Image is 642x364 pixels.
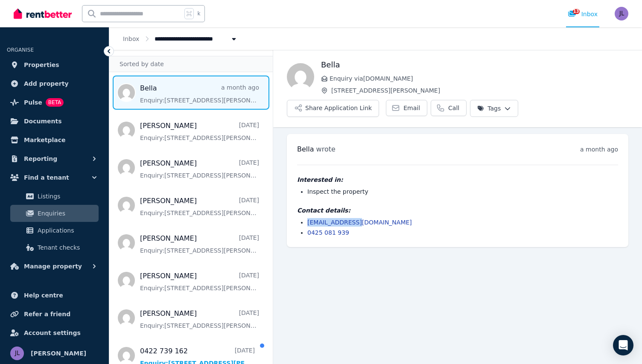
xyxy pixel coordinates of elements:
[7,169,102,186] button: Find a tenant
[109,27,252,50] nav: Breadcrumb
[7,324,102,341] a: Account settings
[386,100,427,116] a: Email
[38,225,95,236] span: Applications
[331,86,628,95] span: [STREET_ADDRESS][PERSON_NAME]
[197,10,200,17] span: k
[10,222,99,239] a: Applications
[568,10,598,18] div: Inbox
[24,290,63,300] span: Help centre
[330,74,628,83] span: Enquiry via [DOMAIN_NAME]
[431,100,467,116] a: Call
[297,145,314,153] span: Bella
[307,219,412,226] a: [EMAIL_ADDRESS][DOMAIN_NAME]
[615,7,628,20] img: John Ly
[123,35,139,42] a: Inbox
[140,309,259,330] a: [PERSON_NAME][DATE]Enquiry:[STREET_ADDRESS][PERSON_NAME].
[477,104,501,113] span: Tags
[38,208,95,218] span: Enquiries
[7,75,102,92] a: Add property
[613,335,633,355] div: Open Intercom Messenger
[46,98,64,107] span: BETA
[24,135,65,145] span: Marketplace
[10,347,24,360] img: John Ly
[38,191,95,201] span: Listings
[24,154,57,164] span: Reporting
[140,83,259,105] a: Bellaa month agoEnquiry:[STREET_ADDRESS][PERSON_NAME].
[14,7,72,20] img: RentBetter
[24,60,59,70] span: Properties
[24,261,82,271] span: Manage property
[287,100,379,117] button: Share Application Link
[24,328,81,338] span: Account settings
[573,9,580,14] span: 13
[7,258,102,275] button: Manage property
[140,158,259,180] a: [PERSON_NAME][DATE]Enquiry:[STREET_ADDRESS][PERSON_NAME].
[7,287,102,304] a: Help centre
[140,271,259,292] a: [PERSON_NAME][DATE]Enquiry:[STREET_ADDRESS][PERSON_NAME].
[24,309,70,319] span: Refer a friend
[24,172,69,183] span: Find a tenant
[38,242,95,253] span: Tenant checks
[321,59,628,71] h1: Bella
[10,205,99,222] a: Enquiries
[7,94,102,111] a: PulseBETA
[7,113,102,130] a: Documents
[448,104,459,112] span: Call
[109,56,273,72] div: Sorted by date
[24,116,62,126] span: Documents
[31,348,86,358] span: [PERSON_NAME]
[316,145,336,153] span: wrote
[140,233,259,255] a: [PERSON_NAME][DATE]Enquiry:[STREET_ADDRESS][PERSON_NAME].
[10,239,99,256] a: Tenant checks
[307,229,349,236] a: 0425 081 939
[140,196,259,217] a: [PERSON_NAME][DATE]Enquiry:[STREET_ADDRESS][PERSON_NAME].
[7,150,102,167] button: Reporting
[140,121,259,142] a: [PERSON_NAME][DATE]Enquiry:[STREET_ADDRESS][PERSON_NAME].
[297,206,618,215] h4: Contact details:
[470,100,518,117] button: Tags
[403,104,420,112] span: Email
[24,79,69,89] span: Add property
[7,56,102,73] a: Properties
[7,131,102,149] a: Marketplace
[307,187,618,196] li: Inspect the property
[7,47,34,53] span: ORGANISE
[580,146,618,153] time: a month ago
[24,97,42,108] span: Pulse
[297,175,618,184] h4: Interested in:
[287,63,314,90] img: Bella
[7,306,102,323] a: Refer a friend
[10,188,99,205] a: Listings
